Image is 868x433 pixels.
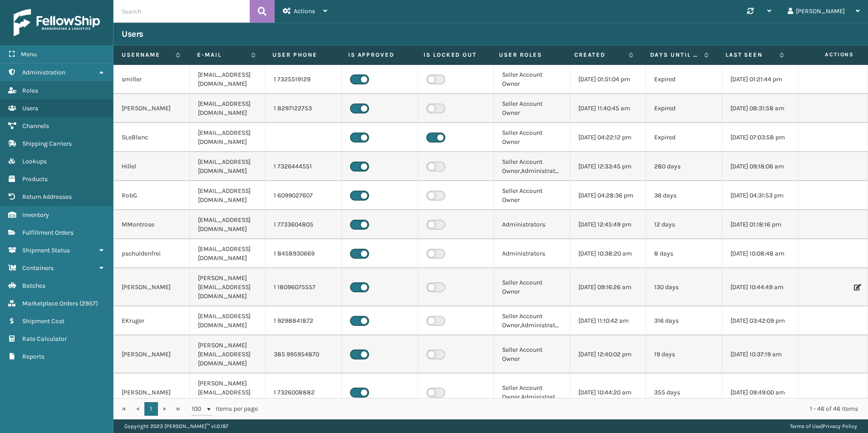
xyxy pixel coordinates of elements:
[113,239,190,268] td: pschuldenfrei
[190,374,266,412] td: [PERSON_NAME][EMAIL_ADDRESS][DOMAIN_NAME]
[190,181,266,210] td: [EMAIL_ADDRESS][DOMAIN_NAME]
[122,51,171,59] label: Username
[144,402,158,416] a: 1
[190,152,266,181] td: [EMAIL_ADDRESS][DOMAIN_NAME]
[722,335,799,374] td: [DATE] 10:37:19 am
[570,239,646,268] td: [DATE] 10:38:20 am
[494,181,570,210] td: Seller Account Owner
[722,306,799,335] td: [DATE] 03:42:09 pm
[190,94,266,123] td: [EMAIL_ADDRESS][DOMAIN_NAME]
[570,210,646,239] td: [DATE] 12:45:49 pm
[190,306,266,335] td: [EMAIL_ADDRESS][DOMAIN_NAME]
[854,284,859,290] i: Edit
[722,268,799,306] td: [DATE] 10:44:49 am
[424,51,482,59] label: Is Locked Out
[494,268,570,306] td: Seller Account Owner
[722,65,799,94] td: [DATE] 01:21:44 pm
[190,335,266,374] td: [PERSON_NAME][EMAIL_ADDRESS][DOMAIN_NAME]
[646,65,722,94] td: Expired
[266,268,342,306] td: 1 18096075557
[190,65,266,94] td: [EMAIL_ADDRESS][DOMAIN_NAME]
[646,335,722,374] td: 19 days
[646,152,722,181] td: 280 days
[271,404,858,413] div: 1 - 46 of 46 items
[192,404,205,413] span: 100
[266,335,342,374] td: 385 995954870
[790,419,857,433] div: |
[722,210,799,239] td: [DATE] 01:18:16 pm
[722,239,799,268] td: [DATE] 10:08:48 am
[494,210,570,239] td: Administrators
[113,94,190,123] td: [PERSON_NAME]
[722,374,799,412] td: [DATE] 09:49:00 am
[190,123,266,152] td: [EMAIL_ADDRESS][DOMAIN_NAME]
[646,239,722,268] td: 8 days
[266,374,342,412] td: 1 7326008882
[570,94,646,123] td: [DATE] 11:40:45 am
[113,181,190,210] td: RobG
[22,353,44,360] span: Reports
[646,181,722,210] td: 36 days
[22,246,70,254] span: Shipment Status
[790,423,821,429] a: Terms of Use
[266,94,342,123] td: 1 8297122753
[646,268,722,306] td: 130 days
[570,152,646,181] td: [DATE] 12:33:45 pm
[494,94,570,123] td: Seller Account Owner
[197,51,247,59] label: E-mail
[266,210,342,239] td: 1 7733604805
[22,104,38,112] span: Users
[190,210,266,239] td: [EMAIL_ADDRESS][DOMAIN_NAME]
[124,419,228,433] p: Copyright 2023 [PERSON_NAME]™ v 1.0.187
[494,152,570,181] td: Seller Account Owner,Administrators
[113,152,190,181] td: Hillel
[646,374,722,412] td: 355 days
[722,123,799,152] td: [DATE] 07:03:58 pm
[722,94,799,123] td: [DATE] 08:31:58 am
[22,317,64,325] span: Shipment Cost
[294,7,315,15] span: Actions
[272,51,331,59] label: User phone
[570,268,646,306] td: [DATE] 09:16:26 am
[494,65,570,94] td: Seller Account Owner
[646,123,722,152] td: Expired
[494,239,570,268] td: Administrators
[494,335,570,374] td: Seller Account Owner
[646,210,722,239] td: 12 days
[266,152,342,181] td: 1 7326444551
[190,239,266,268] td: [EMAIL_ADDRESS][DOMAIN_NAME]
[22,122,49,130] span: Channels
[494,306,570,335] td: Seller Account Owner,Administrators
[570,123,646,152] td: [DATE] 04:22:12 pm
[494,374,570,412] td: Seller Account Owner,Administrators
[722,181,799,210] td: [DATE] 04:31:53 pm
[570,374,646,412] td: [DATE] 10:44:20 am
[22,157,47,165] span: Lookups
[14,9,100,36] img: logo
[113,335,190,374] td: [PERSON_NAME]
[22,140,72,148] span: Shipping Carriers
[570,335,646,374] td: [DATE] 12:40:02 pm
[113,123,190,152] td: SLeBlanc
[113,374,190,412] td: [PERSON_NAME]
[79,300,98,307] span: ( 2957 )
[22,211,49,219] span: Inventory
[570,306,646,335] td: [DATE] 11:10:42 am
[192,402,258,416] span: items per page
[646,94,722,123] td: Expired
[113,306,190,335] td: EKruger
[266,65,342,94] td: 1 7325519129
[494,123,570,152] td: Seller Account Owner
[574,51,624,59] label: Created
[22,175,48,183] span: Products
[113,268,190,306] td: [PERSON_NAME]
[650,51,700,59] label: Days until password expires
[22,282,45,290] span: Batches
[725,51,775,59] label: Last Seen
[113,65,190,94] td: smiller
[646,306,722,335] td: 316 days
[266,239,342,268] td: 1 8458930669
[348,51,407,59] label: Is Approved
[22,264,54,272] span: Containers
[722,152,799,181] td: [DATE] 09:18:06 am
